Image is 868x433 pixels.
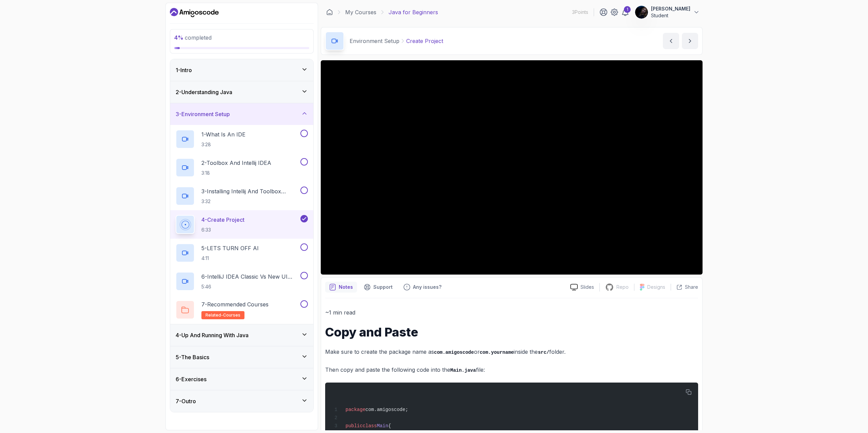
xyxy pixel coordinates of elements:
p: 3 - Installing Intellij And Toolbox Configuration [201,187,299,195]
code: com.amigoscode [434,350,474,355]
button: 4-Create Project6:33 [176,215,308,234]
span: class [362,423,377,429]
span: Main [377,423,388,429]
span: com.amigoscode; [366,407,408,412]
h3: 5 - The Basics [176,353,209,361]
p: 6 - IntelliJ IDEA Classic Vs New UI (User Interface) [201,273,299,281]
button: 7-Outro [170,390,313,412]
p: 5 - LETS TURN OFF AI [201,244,259,252]
span: public [346,423,362,429]
p: Student [651,12,690,19]
a: My Courses [345,8,376,16]
button: 7-Recommended Coursesrelated-courses [176,300,308,319]
button: Support button [360,282,397,293]
button: next content [682,33,698,49]
button: notes button [325,282,357,293]
code: com.yourname [480,350,514,355]
p: 5:46 [201,283,299,290]
p: Notes [339,284,353,290]
p: Designs [647,284,665,290]
p: Share [685,284,698,290]
p: 3:28 [201,141,245,148]
span: 4 % [174,34,183,41]
button: user profile image[PERSON_NAME]Student [635,5,700,19]
span: related-courses [205,312,240,318]
p: Create Project [406,37,443,45]
button: 2-Toolbox And Intellij IDEA3:18 [176,158,308,177]
p: [PERSON_NAME] [651,5,690,12]
p: 3:32 [201,198,299,205]
span: { [388,423,391,429]
span: completed [174,34,212,41]
code: src/ [538,350,549,355]
button: Feedback button [399,282,446,293]
button: 2-Understanding Java [170,81,313,103]
p: 6:33 [201,226,244,233]
p: Environment Setup [350,37,399,45]
h1: Copy and Paste [325,325,698,339]
h3: 1 - Intro [176,66,192,74]
button: previous content [663,33,679,49]
p: 4 - Create Project [201,216,244,224]
p: 3 Points [572,9,588,16]
button: 4-Up And Running With Java [170,324,313,346]
img: user profile image [635,6,648,19]
p: ~1 min read [325,308,698,317]
h3: 3 - Environment Setup [176,110,230,118]
button: 6-Exercises [170,368,313,390]
code: Main.java [450,368,476,373]
button: 6-IntelliJ IDEA Classic Vs New UI (User Interface)5:46 [176,272,308,291]
button: 3-Environment Setup [170,103,313,125]
p: Repo [616,284,629,290]
p: 1 - What Is An IDE [201,130,245,138]
h3: 2 - Understanding Java [176,88,232,96]
a: Dashboard [170,7,219,18]
h3: 4 - Up And Running With Java [176,331,249,339]
iframe: 4 - Create Project [321,60,703,275]
button: 5-LETS TURN OFF AI4:11 [176,243,308,262]
a: Slides [565,284,599,291]
p: Support [373,284,393,290]
button: 1-Intro [170,59,313,81]
p: 3:18 [201,170,271,176]
div: 1 [624,6,631,13]
p: Slides [580,284,594,290]
button: 1-What Is An IDE3:28 [176,130,308,149]
h3: 7 - Outro [176,397,196,405]
span: package [346,407,366,412]
h3: 6 - Exercises [176,375,206,383]
button: 3-Installing Intellij And Toolbox Configuration3:32 [176,187,308,205]
button: 5-The Basics [170,346,313,368]
p: 7 - Recommended Courses [201,300,269,308]
p: 2 - Toolbox And Intellij IDEA [201,159,271,167]
p: 4:11 [201,255,259,262]
p: Make sure to create the package name as or inside the folder. [325,347,698,357]
p: Then copy and paste the following code into the file: [325,365,698,375]
a: 1 [621,8,629,16]
a: Dashboard [326,9,333,16]
p: Java for Beginners [389,8,438,16]
p: Any issues? [413,284,441,290]
button: Share [671,284,698,290]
